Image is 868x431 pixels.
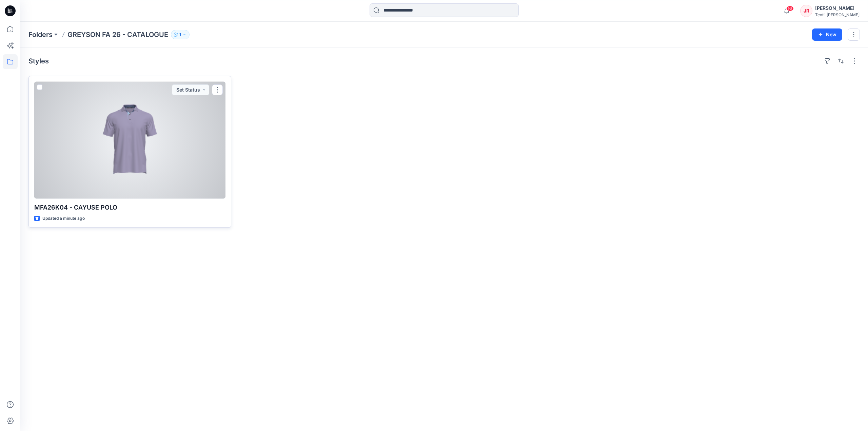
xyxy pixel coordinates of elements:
[28,30,53,39] a: Folders
[786,6,794,11] span: 16
[42,215,85,222] p: Updated a minute ago
[67,30,168,39] p: GREYSON FA 26 - CATALOGUE
[179,31,181,38] p: 1
[28,57,49,65] h4: Styles
[815,4,860,12] div: [PERSON_NAME]
[800,5,812,17] div: JR
[171,30,190,39] button: 1
[812,28,842,41] button: New
[815,12,860,17] div: Textil [PERSON_NAME]
[34,203,225,212] p: MFA26K04 - CAYUSE POLO
[34,82,225,199] a: MFA26K04 - CAYUSE POLO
